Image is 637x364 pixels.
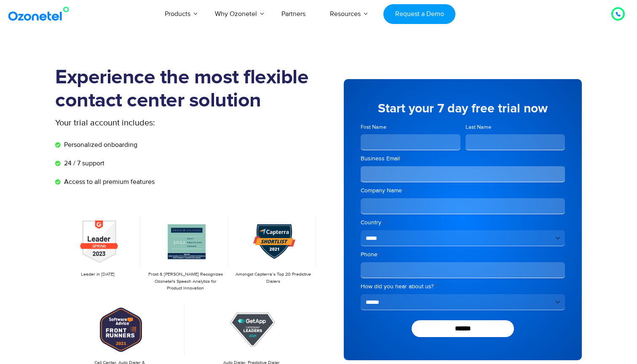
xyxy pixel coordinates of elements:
span: 24 / 7 support [62,158,104,168]
h1: Experience the most flexible contact center solution [55,66,318,112]
p: Amongst Capterra’s Top 20 Predictive Dialers [235,271,312,285]
span: Access to all premium features [62,177,155,187]
label: Company Name [361,186,565,195]
label: First Name [361,123,460,131]
label: Country [361,218,565,227]
p: Your trial account includes: [55,117,255,129]
label: Last Name [466,123,565,131]
p: Frost & [PERSON_NAME] Recognizes Ozonetel's Speech Analytics for Product Innovation [147,271,224,292]
label: Business Email [361,154,565,163]
span: Personalized onboarding [62,140,137,150]
a: Request a Demo [383,4,455,24]
label: How did you hear about us? [361,282,565,291]
label: Phone [361,250,565,259]
p: Leader in [DATE] [59,271,136,278]
h5: Start your 7 day free trial now [361,102,565,115]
